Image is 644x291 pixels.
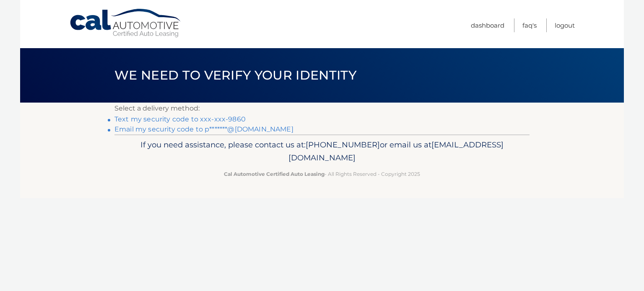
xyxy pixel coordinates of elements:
a: Logout [555,18,575,32]
p: Select a delivery method: [114,103,530,114]
strong: Cal Automotive Certified Auto Leasing [224,171,325,177]
a: Text my security code to xxx-xxx-9860 [114,115,246,123]
a: Dashboard [471,18,504,32]
a: Email my security code to p*******@[DOMAIN_NAME] [114,125,293,133]
p: If you need assistance, please contact us at: or email us at [120,138,524,165]
a: FAQ's [522,18,537,32]
span: [PHONE_NUMBER] [306,140,380,149]
p: - All Rights Reserved - Copyright 2025 [120,170,524,178]
span: We need to verify your identity [114,67,356,83]
a: Cal Automotive [69,8,182,38]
